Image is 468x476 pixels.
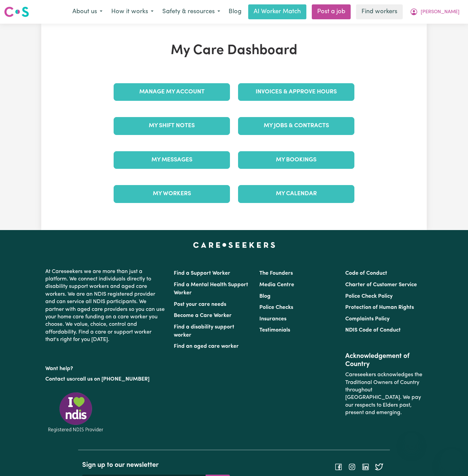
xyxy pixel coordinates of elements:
h2: Sign up to our newsletter [82,461,230,469]
a: Become a Care Worker [174,313,232,318]
a: Blog [259,294,271,299]
a: Invoices & Approve Hours [238,83,354,101]
p: Careseekers acknowledges the Traditional Owners of Country throughout [GEOGRAPHIC_DATA]. We pay o... [345,368,423,419]
a: NDIS Code of Conduct [345,327,401,333]
a: Police Checks [259,305,293,310]
a: Protection of Human Rights [345,305,414,310]
button: My Account [405,5,464,19]
span: [PERSON_NAME] [421,8,460,16]
p: At Careseekers we are more than just a platform. We connect individuals directly to disability su... [45,265,166,346]
a: Find an aged care worker [174,344,239,349]
a: My Bookings [238,151,354,169]
iframe: Close message [405,433,418,446]
a: Complaints Policy [345,316,390,322]
a: call us on [PHONE_NUMBER] [77,377,149,382]
a: Testimonials [259,327,290,333]
a: Contact us [45,377,72,382]
a: Careseekers home page [193,242,275,248]
a: My Jobs & Contracts [238,117,354,135]
button: Safety & resources [158,5,225,19]
a: Blog [225,4,245,19]
a: Find a Support Worker [174,271,230,276]
a: My Calendar [238,185,354,203]
a: Follow Careseekers on Instagram [348,464,356,470]
a: Police Check Policy [345,294,393,299]
a: Follow Careseekers on Twitter [375,464,383,470]
a: Charter of Customer Service [345,282,417,288]
a: My Messages [114,151,230,169]
a: Careseekers logo [4,4,29,20]
button: About us [68,5,107,19]
a: Follow Careseekers on LinkedIn [361,464,370,470]
a: AI Worker Match [248,4,306,19]
a: Post your care needs [174,302,226,307]
img: Registered NDIS provider [45,391,106,433]
h2: Acknowledgement of Country [345,352,423,368]
a: Media Centre [259,282,294,288]
a: Find workers [356,4,403,19]
a: Manage My Account [114,83,230,101]
a: Find a disability support worker [174,324,234,338]
h1: My Care Dashboard [110,43,358,59]
p: Want help? [45,362,166,372]
a: The Founders [259,271,293,276]
a: Post a job [312,4,351,19]
a: Code of Conduct [345,271,387,276]
a: Insurances [259,316,286,322]
img: Careseekers logo [4,6,29,18]
a: My Workers [114,185,230,203]
iframe: Button to launch messaging window [441,449,463,471]
a: Find a Mental Health Support Worker [174,282,248,296]
a: My Shift Notes [114,117,230,135]
p: or [45,373,166,386]
a: Follow Careseekers on Facebook [334,464,343,470]
button: How it works [107,5,158,19]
